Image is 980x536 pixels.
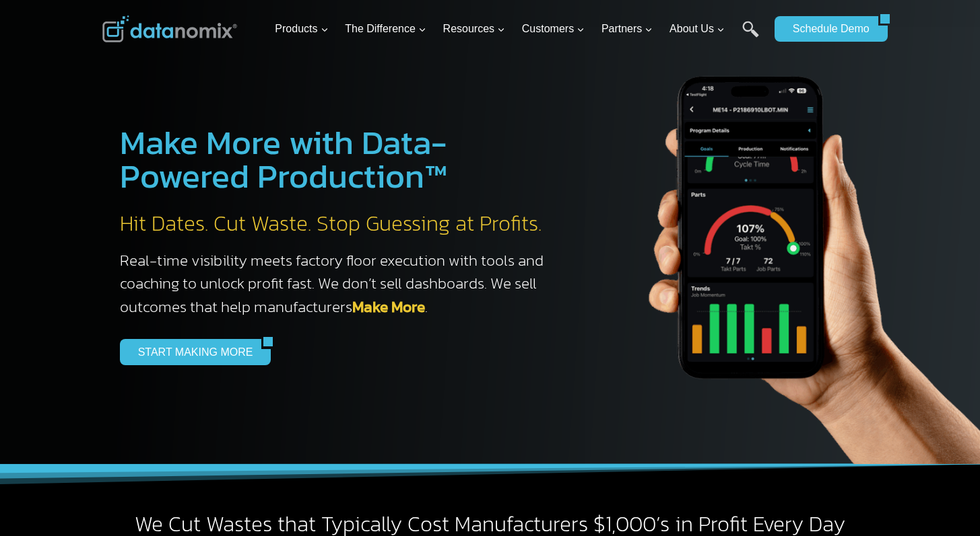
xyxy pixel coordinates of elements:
[120,249,558,319] h3: Real-time visibility meets factory floor execution with tools and coaching to unlock profit fast....
[120,210,558,238] h2: Hit Dates. Cut Waste. Stop Guessing at Profits.
[352,295,425,318] a: Make More
[345,20,426,38] span: The Difference
[275,20,328,38] span: Products
[120,339,262,365] a: START MAKING MORE
[669,20,725,38] span: About Us
[269,7,768,51] nav: Primary Navigation
[443,20,505,38] span: Resources
[742,21,759,51] a: Search
[120,126,558,193] h1: Make More with Data-Powered Production™
[102,15,237,42] img: Datanomix
[601,20,653,38] span: Partners
[522,20,585,38] span: Customers
[775,16,878,42] a: Schedule Demo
